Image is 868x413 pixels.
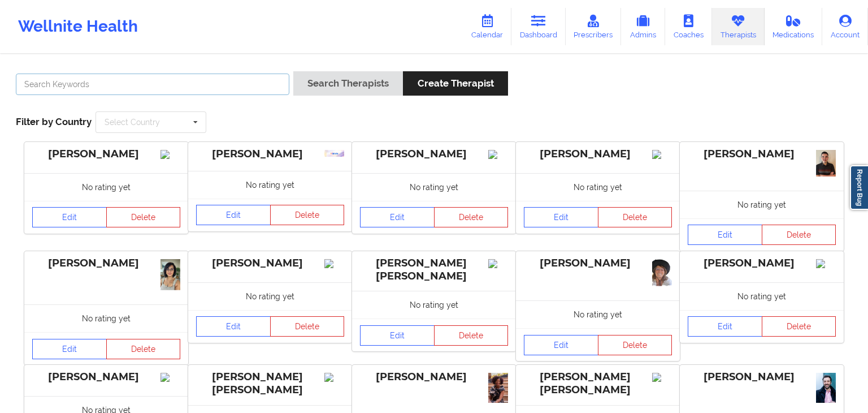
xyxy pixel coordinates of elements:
button: Delete [598,335,672,355]
a: Edit [524,335,598,355]
input: Search Keywords [16,74,289,95]
div: No rating yet [680,282,844,310]
img: Image%2Fplaceholer-image.png [488,259,508,268]
img: Image%2Fplaceholer-image.png [652,373,672,382]
a: Edit [688,225,762,245]
img: Image%2Fplaceholer-image.png [652,150,672,159]
a: Report Bug [850,165,868,210]
div: [PERSON_NAME] [524,257,672,270]
button: Delete [270,316,345,337]
a: Edit [196,205,271,225]
img: cfcfbc88-b2d0-49a3-9a36-71eab9033032_JT_Image.jpg [816,150,836,177]
img: b1c200f1-121e-460c-827f-4335d16ec17e_1000076527.png [652,259,672,287]
div: [PERSON_NAME] [196,257,344,270]
a: Coaches [665,8,712,45]
div: [PERSON_NAME] [32,371,180,384]
img: Image%2Fplaceholer-image.png [160,150,180,159]
button: Delete [762,316,836,337]
div: [PERSON_NAME] [196,148,344,161]
img: Image%2Fplaceholer-image.png [160,373,180,382]
img: 56da5f9d-7801-4f3e-91e5-a2d5522955bc_images.jpg [324,150,344,157]
div: [PERSON_NAME] [360,371,508,384]
div: No rating yet [24,304,188,332]
a: Dashboard [511,8,566,45]
a: Prescribers [566,8,622,45]
div: [PERSON_NAME] [PERSON_NAME] [196,371,344,397]
div: No rating yet [24,173,188,201]
button: Delete [762,225,836,245]
div: [PERSON_NAME] [PERSON_NAME] [524,371,672,397]
a: Admins [621,8,665,45]
button: Delete [598,207,672,227]
a: Edit [32,339,107,359]
img: Image%2Fplaceholer-image.png [324,373,344,382]
img: c62ffc01-112a-45f9-9656-ef8d9545bdf1__MG_0114.jpg [816,373,836,403]
div: [PERSON_NAME] [688,371,836,384]
button: Delete [434,325,509,346]
div: No rating yet [516,173,680,201]
a: Medications [765,8,823,45]
a: Edit [360,207,435,227]
button: Delete [270,205,345,225]
a: Account [822,8,868,45]
img: 3170697c-3906-4437-ba53-a963f7241044_1000002050.jpg [488,373,508,403]
a: Edit [196,316,271,337]
div: [PERSON_NAME] [32,148,180,161]
a: Calendar [463,8,511,45]
div: [PERSON_NAME] [688,148,836,161]
div: No rating yet [352,173,516,201]
div: No rating yet [516,300,680,328]
button: Delete [434,207,509,227]
button: Delete [106,207,181,227]
div: [PERSON_NAME] [32,257,180,270]
a: Edit [524,207,598,227]
div: No rating yet [188,282,352,310]
div: No rating yet [352,291,516,319]
div: [PERSON_NAME] [360,148,508,161]
span: Filter by Country [16,116,92,127]
button: Search Therapists [293,71,403,96]
div: [PERSON_NAME] [688,257,836,270]
div: No rating yet [680,191,844,218]
a: Edit [32,207,107,227]
a: Edit [360,325,435,346]
img: Image%2Fplaceholer-image.png [324,259,344,268]
img: a7d18bb7-0cb1-465e-8b38-7e6aa6f01eb5_IMG_6971.jpeg [160,259,180,291]
div: No rating yet [188,171,352,199]
img: Image%2Fplaceholer-image.png [816,259,836,268]
div: [PERSON_NAME] [524,148,672,161]
a: Therapists [712,8,765,45]
a: Edit [688,316,762,337]
button: Create Therapist [403,71,507,96]
div: Select Country [105,118,160,126]
img: Image%2Fplaceholer-image.png [488,150,508,159]
button: Delete [106,339,181,359]
div: [PERSON_NAME] [PERSON_NAME] [360,257,508,283]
